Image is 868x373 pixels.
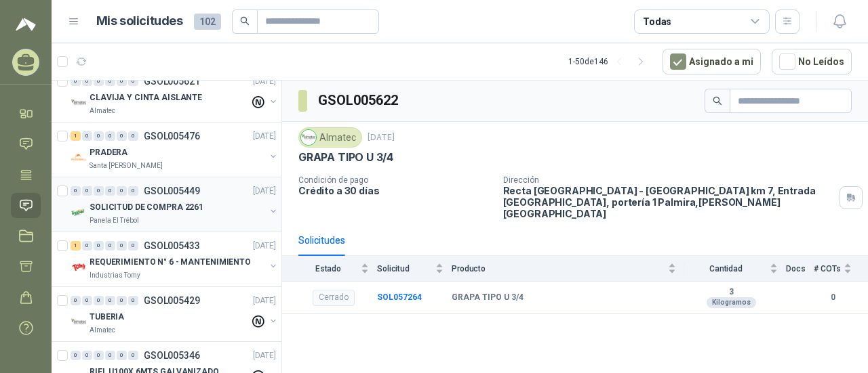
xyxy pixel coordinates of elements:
div: 0 [117,296,127,305]
p: [DATE] [253,75,276,88]
p: GRAPA TIPO U 3/4 [298,150,393,164]
b: 3 [684,287,778,298]
a: 0 0 0 0 0 0 GSOL005621[DATE] Company LogoCLAVIJA Y CINTA AISLANTEAlmatec [71,73,279,116]
th: Producto [452,256,684,281]
div: 0 [128,296,138,305]
img: Company Logo [71,314,87,330]
button: Asignado a mi [663,49,761,74]
div: 0 [105,76,115,86]
p: [DATE] [253,349,276,362]
div: 0 [105,241,115,250]
a: 0 0 0 0 0 0 GSOL005449[DATE] Company LogoSOLICITUD DE COMPRA 2261Panela El Trébol [71,183,279,226]
a: 0 0 0 0 0 0 GSOL005429[DATE] Company LogoTUBERIAAlmatec [71,292,279,336]
th: Estado [282,256,377,281]
div: 0 [94,76,104,86]
div: 1 [71,241,81,250]
div: 0 [128,131,138,141]
div: 0 [105,296,115,305]
p: CLAVIJA Y CINTA AISLANTE [90,91,202,104]
span: search [713,96,722,106]
p: GSOL005476 [144,131,200,141]
p: Panela El Trébol [90,215,139,226]
div: 0 [117,76,127,86]
div: 0 [82,76,92,86]
p: SOLICITUD DE COMPRA 2261 [90,201,203,214]
span: 102 [194,14,221,30]
div: 0 [71,186,81,196]
p: Industrias Tomy [90,270,140,281]
b: 0 [814,291,852,304]
b: GRAPA TIPO U 3/4 [452,292,524,303]
div: 0 [117,351,127,360]
div: 0 [82,351,92,360]
p: [DATE] [253,185,276,198]
div: 0 [128,351,138,360]
div: 0 [94,241,104,250]
p: Almatec [90,106,115,116]
div: 0 [82,296,92,305]
th: Cantidad [684,256,786,281]
img: Company Logo [71,259,87,276]
div: 0 [117,186,127,196]
span: # COTs [814,264,841,273]
div: 0 [117,241,127,250]
p: [DATE] [253,130,276,143]
p: Santa [PERSON_NAME] [90,160,163,171]
button: No Leídos [772,49,852,74]
div: Todas [643,14,671,29]
div: 0 [105,186,115,196]
th: # COTs [814,256,868,281]
div: 0 [94,296,104,305]
div: 0 [117,131,127,141]
a: SOL057264 [377,292,422,302]
div: Solicitudes [298,233,345,248]
p: GSOL005346 [144,351,200,360]
p: PRADERA [90,146,127,159]
p: REQUERIMIENTO N° 6 - MANTENIMIENTO [90,256,251,269]
p: GSOL005433 [144,241,200,250]
span: Solicitud [377,264,433,273]
span: Cantidad [684,264,767,273]
div: 0 [82,186,92,196]
span: Estado [298,264,358,273]
p: Crédito a 30 días [298,185,492,196]
div: 0 [82,131,92,141]
img: Company Logo [71,204,87,221]
p: [DATE] [253,294,276,307]
div: 1 [71,131,81,141]
div: 0 [128,76,138,86]
div: Kilogramos [707,297,756,308]
div: 0 [128,186,138,196]
img: Logo peakr [16,16,36,32]
p: GSOL005621 [144,76,200,86]
p: Almatec [90,325,115,336]
div: 0 [94,351,104,360]
div: 0 [128,241,138,250]
h1: Mis solicitudes [96,12,183,31]
p: Dirección [503,175,834,185]
div: 0 [105,351,115,360]
p: Recta [GEOGRAPHIC_DATA] - [GEOGRAPHIC_DATA] km 7, Entrada [GEOGRAPHIC_DATA], portería 1 Palmira ,... [503,185,834,219]
p: [DATE] [253,240,276,253]
a: 1 0 0 0 0 0 GSOL005476[DATE] Company LogoPRADERASanta [PERSON_NAME] [71,128,279,171]
div: 0 [71,351,81,360]
p: [DATE] [368,131,395,144]
div: 0 [105,131,115,141]
a: 1 0 0 0 0 0 GSOL005433[DATE] Company LogoREQUERIMIENTO N° 6 - MANTENIMIENTOIndustrias Tomy [71,238,279,281]
div: 0 [82,241,92,250]
div: Almatec [298,127,362,148]
p: Condición de pago [298,175,492,185]
div: 0 [94,186,104,196]
span: search [240,16,250,26]
div: Cerrado [313,290,355,306]
th: Solicitud [377,256,452,281]
div: 1 - 50 de 146 [568,51,652,72]
div: 0 [71,296,81,305]
p: GSOL005429 [144,296,200,305]
div: 0 [71,76,81,86]
img: Company Logo [301,130,316,145]
th: Docs [786,256,814,281]
img: Company Logo [71,150,87,166]
span: Producto [452,264,665,273]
